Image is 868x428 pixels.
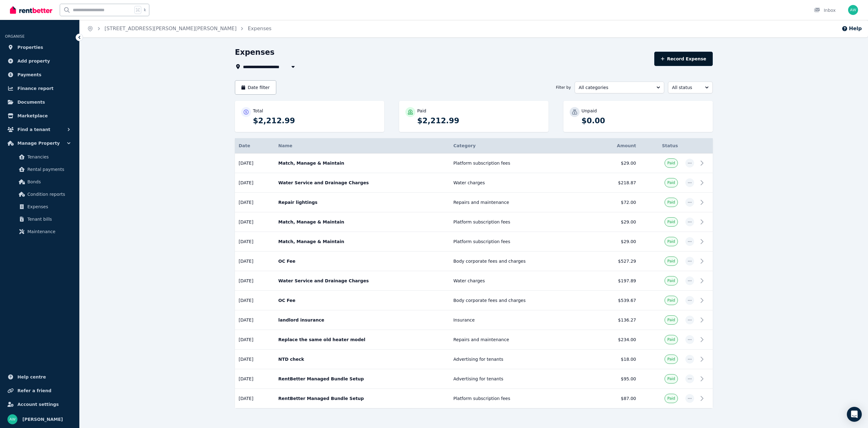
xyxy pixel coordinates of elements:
span: Paid [667,376,675,381]
td: $527.29 [592,252,640,271]
span: Paid [667,298,675,303]
td: [DATE] [235,173,275,193]
a: Condition reports [7,188,72,200]
p: NTD check [278,356,446,362]
p: landlord insurance [278,317,446,323]
img: Andrew Wong [7,414,17,424]
span: Maintenance [27,228,69,235]
td: [DATE] [235,271,275,291]
span: Tenant bills [27,215,69,223]
a: Rental payments [7,163,72,176]
span: Paid [667,161,675,166]
button: All status [668,82,713,93]
td: Body corporate fees and charges [450,252,592,271]
p: OC Fee [278,297,446,303]
span: Filter by [556,85,571,90]
th: Name [275,138,450,153]
td: Repairs and maintenance [450,330,592,350]
span: Properties [17,44,43,51]
a: Finance report [5,82,74,95]
td: [DATE] [235,153,275,173]
p: Paid [417,108,426,114]
span: Refer a friend [17,387,51,394]
span: Expenses [27,203,69,210]
p: Water Service and Drainage Charges [278,278,446,284]
span: Rental payments [27,166,69,173]
button: Find a tenant [5,123,74,136]
th: Amount [592,138,640,153]
span: Bonds [27,178,69,186]
span: Paid [667,219,675,224]
td: $29.00 [592,212,640,232]
span: Paid [667,357,675,362]
td: Platform subscription fees [450,153,592,173]
span: Paid [667,317,675,322]
div: Inbox [814,7,836,13]
span: Tenancies [27,153,69,161]
a: Documents [5,96,74,108]
a: [STREET_ADDRESS][PERSON_NAME][PERSON_NAME] [105,26,236,31]
td: Repairs and maintenance [450,193,592,212]
img: RentBetter [10,5,52,15]
td: Insurance [450,310,592,330]
a: Add property [5,55,74,67]
a: Expenses [7,200,72,213]
a: Expenses [248,26,271,31]
a: Marketplace [5,110,74,122]
p: Unpaid [581,108,597,114]
span: Paid [667,259,675,264]
nav: Breadcrumb [80,20,279,37]
span: Paid [667,200,675,205]
span: Payments [17,71,41,78]
span: ORGANISE [5,34,25,39]
td: $18.00 [592,350,640,369]
td: Water charges [450,173,592,193]
td: $87.00 [592,389,640,408]
td: $72.00 [592,193,640,212]
td: Water charges [450,271,592,291]
td: [DATE] [235,252,275,271]
a: Help centre [5,371,74,383]
span: All categories [579,84,651,91]
span: Documents [17,98,45,106]
a: Payments [5,68,74,81]
span: Paid [667,239,675,244]
span: Marketplace [17,112,48,120]
p: $2,212.99 [417,116,542,126]
span: All status [672,84,700,91]
a: Maintenance [7,225,72,238]
span: [PERSON_NAME] [22,416,63,423]
a: Tenancies [7,151,72,163]
button: All categories [575,82,664,93]
td: $234.00 [592,330,640,350]
span: Paid [667,396,675,401]
p: Repair lightings [278,199,446,205]
a: Account settings [5,398,74,411]
p: RentBetter Managed Bundle Setup [278,395,446,402]
a: Properties [5,41,74,54]
td: $95.00 [592,369,640,389]
img: Andrew Wong [848,5,858,15]
span: Help centre [17,373,46,381]
td: $539.67 [592,291,640,310]
td: [DATE] [235,232,275,252]
td: Advertising for tenants [450,350,592,369]
td: $29.00 [592,232,640,252]
td: [DATE] [235,350,275,369]
td: Platform subscription fees [450,212,592,232]
td: Body corporate fees and charges [450,291,592,310]
p: RentBetter Managed Bundle Setup [278,376,446,382]
button: Record Expense [654,52,713,66]
td: [DATE] [235,389,275,408]
p: Match, Manage & Maintain [278,238,446,245]
span: k [144,7,146,12]
td: [DATE] [235,193,275,212]
td: [DATE] [235,291,275,310]
span: Paid [667,337,675,342]
h1: Expenses [235,47,274,57]
p: Water Service and Drainage Charges [278,180,446,186]
td: Advertising for tenants [450,369,592,389]
td: [DATE] [235,330,275,350]
span: Finance report [17,85,54,92]
span: Condition reports [27,190,69,198]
